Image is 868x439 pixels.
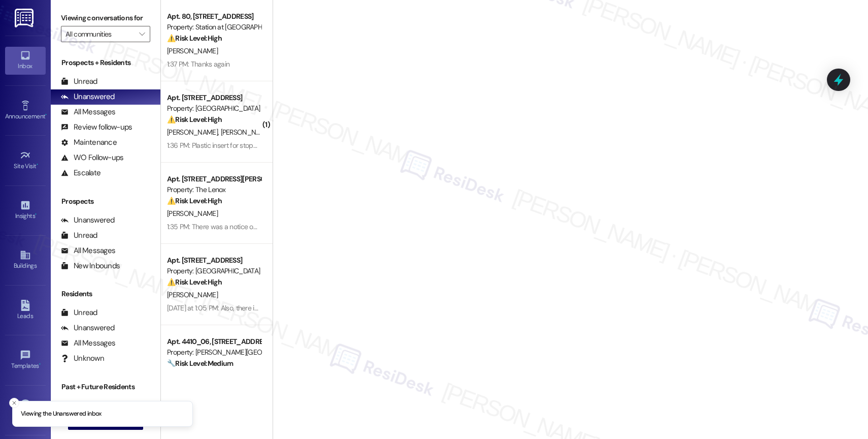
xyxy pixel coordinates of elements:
a: Insights • [5,197,46,224]
div: Property: [GEOGRAPHIC_DATA] [167,266,261,276]
div: Past + Future Residents [51,382,160,392]
div: 1:35 PM: There was a notice on my door [DATE] about maintenance/inspection entry [DATE] is that f... [167,222,536,231]
label: Viewing conversations for [61,10,150,26]
button: Close toast [9,398,19,408]
div: Unread [61,230,97,241]
img: ResiDesk Logo [15,9,36,27]
div: Apt. [STREET_ADDRESS] [167,92,261,103]
a: Inbox [5,47,46,74]
span: [PERSON_NAME] [220,128,271,137]
div: Apt. 80, [STREET_ADDRESS] [167,11,261,22]
div: All Messages [61,107,115,117]
strong: ⚠️ Risk Level: High [167,34,222,43]
div: New Inbounds [61,261,120,271]
div: Residents [51,289,160,299]
strong: ⚠️ Risk Level: High [167,115,222,124]
a: Site Visit • [5,147,46,174]
div: Property: [GEOGRAPHIC_DATA] [167,103,261,114]
span: • [39,361,41,368]
div: Unread [61,307,97,318]
div: Property: The Lenox [167,184,261,195]
a: Templates • [5,347,46,374]
div: Unanswered [61,215,115,226]
span: • [37,161,38,168]
div: Property: Station at [GEOGRAPHIC_DATA] [167,22,261,33]
span: • [35,211,37,218]
div: 1:36 PM: Plastic insert for stopper pull under sink immediately broke as all plastic plumbing doe... [167,141,710,150]
div: Unknown [61,353,104,364]
p: Viewing the Unanswered inbox [21,410,102,419]
div: [DATE] at 1:05 PM: Also, there is a Watermain broke or irrigation line. Winter time is come in, a... [167,303,726,312]
strong: ⚠️ Risk Level: High [167,277,222,287]
div: 1:37 PM: Thanks again [167,59,229,69]
a: Leads [5,297,46,324]
span: [PERSON_NAME] [167,46,218,55]
div: All Messages [61,338,115,349]
div: Maintenance [61,137,117,148]
div: Unread [61,76,97,87]
div: Apt. [STREET_ADDRESS] [167,255,261,266]
div: Unanswered [61,91,115,102]
div: Unanswered [61,323,115,333]
div: Escalate [61,168,101,178]
div: Apt. [STREET_ADDRESS][PERSON_NAME] [167,174,261,184]
div: Property: [PERSON_NAME][GEOGRAPHIC_DATA][PERSON_NAME] [167,347,261,358]
span: [PERSON_NAME] [167,290,218,299]
strong: 🔧 Risk Level: Medium [167,359,233,368]
div: All Messages [61,245,115,256]
a: Account [5,396,46,424]
i:  [139,30,145,38]
span: • [45,111,47,118]
span: [PERSON_NAME] [167,209,218,218]
input: All communities [65,26,134,42]
a: Buildings [5,246,46,274]
span: [PERSON_NAME] [167,128,221,137]
div: WO Follow-ups [61,152,123,163]
div: Prospects + Residents [51,57,160,68]
div: Apt. 4410_06, [STREET_ADDRESS] [167,336,261,347]
strong: ⚠️ Risk Level: High [167,196,222,205]
div: Review follow-ups [61,122,132,133]
div: Prospects [51,196,160,207]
